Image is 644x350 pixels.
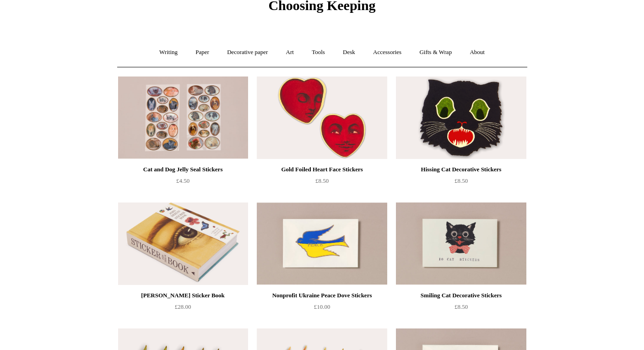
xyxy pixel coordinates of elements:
[257,202,387,285] img: Nonprofit Ukraine Peace Dove Stickers
[257,77,387,159] img: Gold Foiled Heart Face Stickers
[335,40,363,65] a: Desk
[259,290,384,301] div: Nonprofit Ukraine Peace Dove Stickers
[151,40,186,65] a: Writing
[118,202,248,285] img: John Derian Sticker Book
[455,177,468,184] span: £8.50
[365,40,410,65] a: Accessories
[398,290,524,301] div: Smiling Cat Decorative Stickers
[257,290,387,328] a: Nonprofit Ukraine Peace Dove Stickers £10.00
[118,77,248,159] a: Cat and Dog Jelly Seal Stickers Cat and Dog Jelly Seal Stickers
[176,177,189,184] span: £4.50
[396,202,526,285] img: Smiling Cat Decorative Stickers
[411,40,460,65] a: Gifts & Wrap
[396,290,526,328] a: Smiling Cat Decorative Stickers £8.50
[396,77,526,159] img: Hissing Cat Decorative Stickers
[396,202,526,285] a: Smiling Cat Decorative Stickers Smiling Cat Decorative Stickers
[118,202,248,285] a: John Derian Sticker Book John Derian Sticker Book
[259,164,384,175] div: Gold Foiled Heart Face Stickers
[257,202,387,285] a: Nonprofit Ukraine Peace Dove Stickers Nonprofit Ukraine Peace Dove Stickers
[118,77,248,159] img: Cat and Dog Jelly Seal Stickers
[268,5,375,11] a: Choosing Keeping
[118,164,248,202] a: Cat and Dog Jelly Seal Stickers £4.50
[257,164,387,202] a: Gold Foiled Heart Face Stickers £8.50
[219,40,276,65] a: Decorative paper
[314,303,330,310] span: £10.00
[398,164,524,175] div: Hissing Cat Decorative Stickers
[187,40,217,65] a: Paper
[455,303,468,310] span: £8.50
[175,303,191,310] span: £28.00
[396,164,526,202] a: Hissing Cat Decorative Stickers £8.50
[257,77,387,159] a: Gold Foiled Heart Face Stickers Gold Foiled Heart Face Stickers
[120,290,246,301] div: [PERSON_NAME] Sticker Book
[120,164,246,175] div: Cat and Dog Jelly Seal Stickers
[278,40,302,65] a: Art
[461,40,493,65] a: About
[118,290,248,328] a: [PERSON_NAME] Sticker Book £28.00
[303,40,333,65] a: Tools
[315,177,329,184] span: £8.50
[396,77,526,159] a: Hissing Cat Decorative Stickers Hissing Cat Decorative Stickers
